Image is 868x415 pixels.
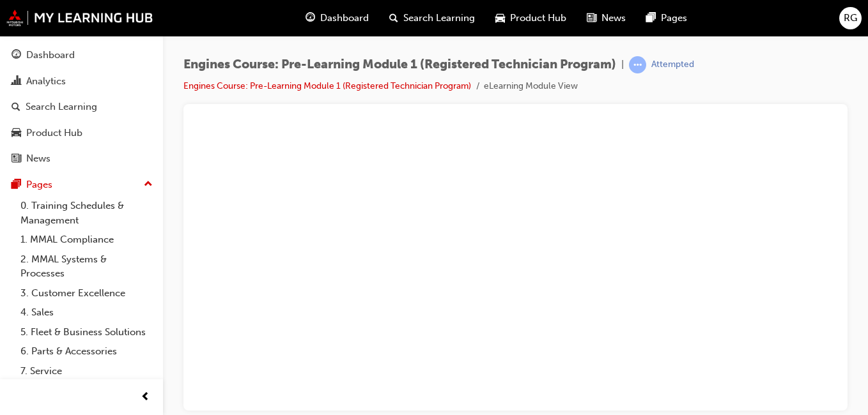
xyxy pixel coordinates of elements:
[587,10,596,26] span: news-icon
[12,128,21,139] span: car-icon
[629,56,646,73] span: learningRecordVerb_ATTEMPT-icon
[183,57,616,72] span: Engines Course: Pre-Learning Module 1 (Registered Technician Program)
[484,79,578,94] li: eLearning Module View
[601,11,626,26] span: News
[26,100,97,114] div: Search Learning
[5,147,158,170] a: News
[577,5,636,31] a: news-iconNews
[26,126,82,140] div: Product Hub
[15,322,158,342] a: 5. Fleet & Business Solutions
[12,153,21,165] span: news-icon
[15,250,158,283] a: 2. MMAL Systems & Processes
[15,230,158,250] a: 1. MMAL Compliance
[15,303,158,322] a: 4. Sales
[26,74,66,89] div: Analytics
[12,50,21,61] span: guage-icon
[26,48,75,63] div: Dashboard
[320,11,369,26] span: Dashboard
[495,10,505,26] span: car-icon
[510,11,566,26] span: Product Hub
[5,41,158,173] button: DashboardAnalyticsSearch LearningProduct HubNews
[485,5,577,31] a: car-iconProduct Hub
[295,5,379,31] a: guage-iconDashboard
[661,11,687,26] span: Pages
[646,10,656,26] span: pages-icon
[844,11,857,26] span: RG
[15,361,158,381] a: 7. Service
[5,121,158,145] a: Product Hub
[6,10,153,26] img: mmal
[26,177,52,192] div: Pages
[5,173,158,197] button: Pages
[306,10,315,26] span: guage-icon
[15,342,158,361] a: 6. Parts & Accessories
[12,102,20,113] span: search-icon
[403,11,475,26] span: Search Learning
[26,151,50,166] div: News
[621,57,624,72] span: |
[389,10,398,26] span: search-icon
[651,59,694,71] div: Attempted
[5,95,158,119] a: Search Learning
[636,5,697,31] a: pages-iconPages
[141,389,150,405] span: prev-icon
[12,179,21,191] span: pages-icon
[5,43,158,67] a: Dashboard
[15,196,158,230] a: 0. Training Schedules & Management
[5,70,158,93] a: Analytics
[183,80,471,91] a: Engines Course: Pre-Learning Module 1 (Registered Technician Program)
[839,7,862,29] button: RG
[144,176,153,193] span: up-icon
[379,5,485,31] a: search-iconSearch Learning
[12,76,21,87] span: chart-icon
[15,283,158,303] a: 3. Customer Excellence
